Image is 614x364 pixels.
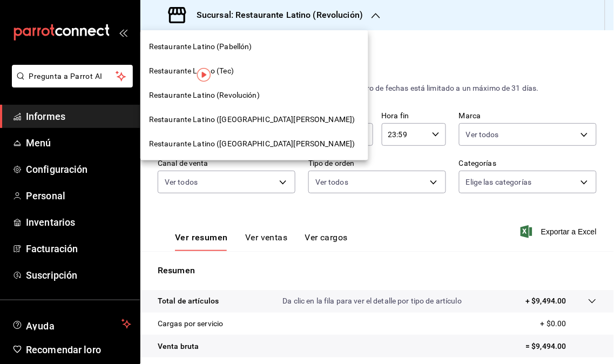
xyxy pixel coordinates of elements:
div: Restaurante Latino (Pabellón) [140,35,368,59]
font: Restaurante Latino ([GEOGRAPHIC_DATA][PERSON_NAME]) [149,139,355,148]
font: Restaurante Latino ([GEOGRAPHIC_DATA][PERSON_NAME]) [149,115,355,124]
div: Restaurante Latino (Tec) [140,59,368,83]
font: Restaurante Latino (Revolución) [149,91,260,99]
div: Restaurante Latino ([GEOGRAPHIC_DATA][PERSON_NAME]) [140,132,368,156]
font: Restaurante Latino (Pabellón) [149,42,252,51]
div: Restaurante Latino ([GEOGRAPHIC_DATA][PERSON_NAME]) [140,107,368,132]
img: Marcador de información sobre herramientas [197,68,211,82]
font: Restaurante Latino (Tec) [149,66,234,75]
div: Restaurante Latino (Revolución) [140,83,368,107]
